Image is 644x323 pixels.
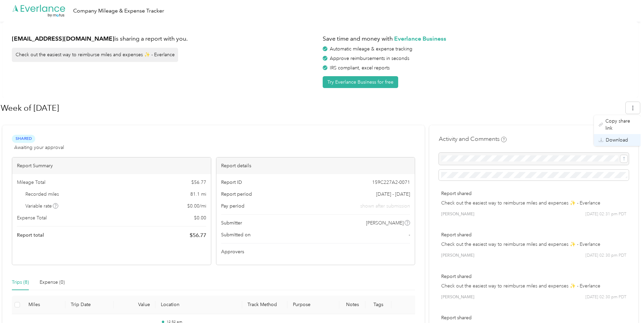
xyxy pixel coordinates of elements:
[190,191,206,198] span: 81.1 mi
[330,46,412,52] span: Automatic mileage & expense tracking
[221,219,242,227] span: Submitter
[287,296,340,314] th: Purpose
[221,248,244,255] span: Approvers
[365,296,391,314] th: Tags
[585,294,626,300] span: [DATE] 02:30 pm PDT
[221,179,242,186] span: Report ID
[73,7,164,15] div: Company Mileage & Expense Tracker
[441,294,474,300] span: [PERSON_NAME]
[14,144,64,151] span: Awaiting your approval
[221,191,252,198] span: Report period
[114,296,155,314] th: Value
[191,179,206,186] span: $ 56.77
[376,191,410,198] span: [DATE] - [DATE]
[585,253,626,259] span: [DATE] 02:30 pm PDT
[25,191,59,198] span: Recorded miles
[394,35,446,42] strong: Everlance Business
[441,314,626,321] p: Report shared
[12,279,29,286] div: Trips (8)
[25,202,59,210] span: Variable rate
[194,214,206,221] span: $ 0.00
[242,296,287,314] th: Track Method
[155,296,242,314] th: Location
[441,231,626,238] p: Report shared
[1,100,621,116] h1: Week of July 21 2025
[330,56,409,61] span: Approve reimbursements in seconds
[441,190,626,197] p: Report shared
[12,48,178,62] div: Check out the easiest way to reimburse miles and expenses ✨ - Everlance
[606,136,628,144] span: Download
[221,231,251,238] span: Submitted on
[323,76,398,88] button: Try Everlance Business for free
[441,211,474,217] span: [PERSON_NAME]
[40,279,65,286] div: Expense (0)
[65,296,114,314] th: Trip Date
[17,232,44,239] span: Report total
[441,241,626,248] p: Check out the easiest way to reimburse miles and expenses ✨ - Everlance
[605,117,636,132] span: Copy share link
[439,135,507,143] h4: Activity and Comments
[221,202,244,210] span: Pay period
[441,253,474,259] span: [PERSON_NAME]
[190,231,206,239] span: $ 56.77
[360,202,410,210] span: shown after submission
[372,179,410,186] span: 159C227A2-0071
[441,273,626,280] p: Report shared
[585,211,626,217] span: [DATE] 02:31 pm PDT
[339,296,365,314] th: Notes
[330,65,390,71] span: IRS compliant, excel reports
[17,214,47,221] span: Expense Total
[17,179,45,186] span: Mileage Total
[12,35,318,43] h1: is sharing a report with you.
[441,282,626,289] p: Check out the easiest way to reimburse miles and expenses ✨ - Everlance
[23,296,65,314] th: Miles
[409,231,410,238] span: -
[12,135,35,143] span: Shared
[12,157,211,174] div: Report Summary
[187,202,206,210] span: $ 0.00 / mi
[441,199,626,207] p: Check out the easiest way to reimburse miles and expenses ✨ - Everlance
[323,35,629,43] h1: Save time and money with
[366,219,404,227] span: [PERSON_NAME]
[216,157,415,174] div: Report details
[12,35,114,42] strong: [EMAIL_ADDRESS][DOMAIN_NAME]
